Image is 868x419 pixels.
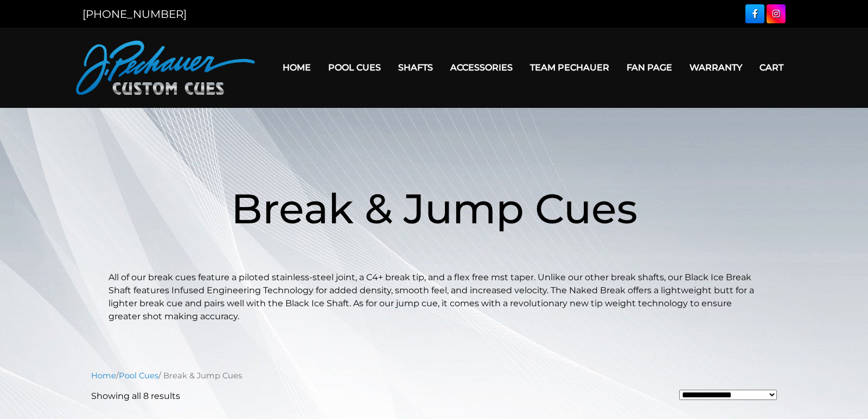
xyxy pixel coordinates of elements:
[91,371,116,381] a: Home
[751,54,792,81] a: Cart
[82,8,187,21] a: [PHONE_NUMBER]
[320,54,390,81] a: Pool Cues
[76,41,255,95] img: Pechauer Custom Cues
[108,271,759,323] p: All of our break cues feature a piloted stainless-steel joint, a C4+ break tip, and a flex free m...
[390,54,442,81] a: Shafts
[679,390,777,400] select: Shop order
[91,390,180,403] p: Showing all 8 results
[91,370,777,382] nav: Breadcrumb
[442,54,521,81] a: Accessories
[119,371,158,381] a: Pool Cues
[618,54,681,81] a: Fan Page
[231,183,637,234] span: Break & Jump Cues
[521,54,618,81] a: Team Pechauer
[274,54,320,81] a: Home
[681,54,751,81] a: Warranty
